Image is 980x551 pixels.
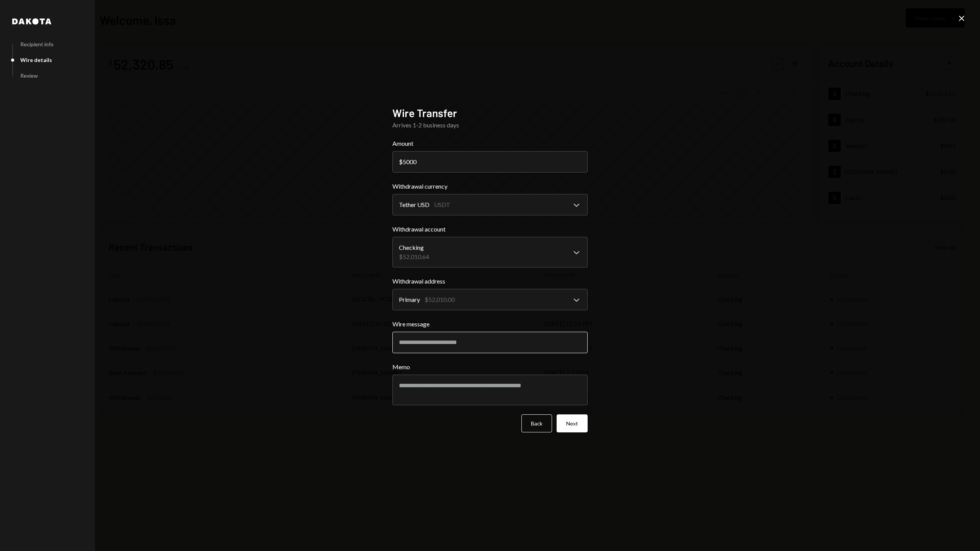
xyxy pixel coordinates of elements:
[392,289,588,310] button: Withdrawal address
[557,414,588,432] button: Next
[392,277,588,286] label: Withdrawal address
[20,41,54,47] div: Recipient info
[434,200,450,209] div: USDT
[392,121,588,130] div: Arrives 1-2 business days
[20,72,38,79] div: Review
[425,295,455,304] div: $52,010.00
[399,158,403,165] div: $
[392,194,588,215] button: Withdrawal currency
[521,414,552,432] button: Back
[392,362,588,372] label: Memo
[392,182,588,191] label: Withdrawal currency
[392,151,588,173] input: 0.00
[392,106,588,121] h2: Wire Transfer
[392,139,588,148] label: Amount
[20,57,52,63] div: Wire details
[392,320,588,329] label: Wire message
[392,237,588,267] button: Withdrawal account
[392,225,588,234] label: Withdrawal account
